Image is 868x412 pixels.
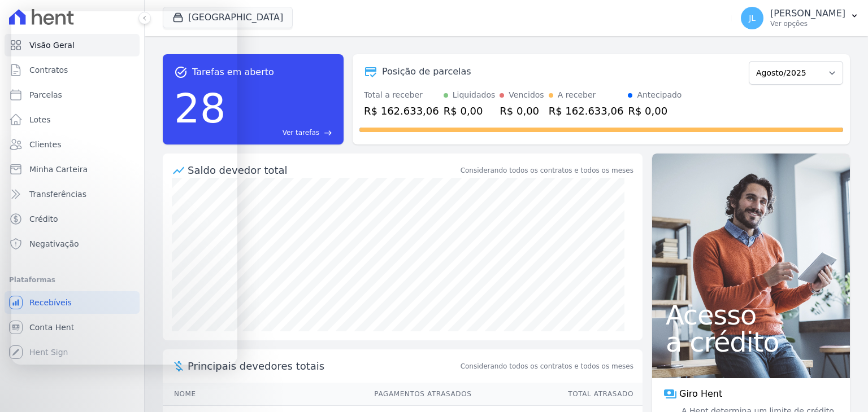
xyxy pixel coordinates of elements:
a: Negativação [5,233,140,255]
div: R$ 0,00 [500,103,544,119]
button: JL [PERSON_NAME] Ver opções [732,2,868,34]
div: Plataformas [9,273,135,287]
div: Posição de parcelas [382,65,471,78]
a: Recebíveis [5,291,140,314]
a: Conta Hent [5,316,140,339]
span: Giro Hent [679,387,722,401]
iframe: Intercom live chat [11,374,38,401]
a: Lotes [5,108,140,131]
a: Ver tarefas east [231,128,332,138]
div: R$ 162.633,06 [364,103,439,119]
a: Transferências [5,183,140,205]
div: A receber [558,89,596,101]
span: Principais devedores totais [188,358,458,374]
iframe: Intercom live chat [11,11,237,365]
div: R$ 0,00 [628,103,682,119]
span: Acesso [666,301,836,328]
a: Crédito [5,208,140,230]
span: east [324,129,332,137]
div: Antecipado [637,89,682,101]
a: Contratos [5,59,140,81]
div: Total a receber [364,89,439,101]
th: Total Atrasado [472,383,643,406]
div: Considerando todos os contratos e todos os meses [461,165,633,176]
p: Ver opções [770,19,845,28]
button: [GEOGRAPHIC_DATA] [163,7,293,28]
span: Considerando todos os contratos e todos os meses [461,361,633,371]
th: Nome [163,383,249,406]
div: Saldo devedor total [188,163,458,178]
span: a crédito [666,328,836,356]
div: R$ 162.633,06 [549,103,624,119]
div: Vencidos [509,89,544,101]
a: Minha Carteira [5,158,140,181]
a: Clientes [5,133,140,156]
div: Liquidados [453,89,496,101]
span: JL [749,14,756,22]
a: Visão Geral [5,34,140,56]
p: [PERSON_NAME] [770,8,845,19]
a: Parcelas [5,84,140,106]
span: Ver tarefas [283,128,319,138]
th: Pagamentos Atrasados [249,383,472,406]
div: R$ 0,00 [444,103,496,119]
